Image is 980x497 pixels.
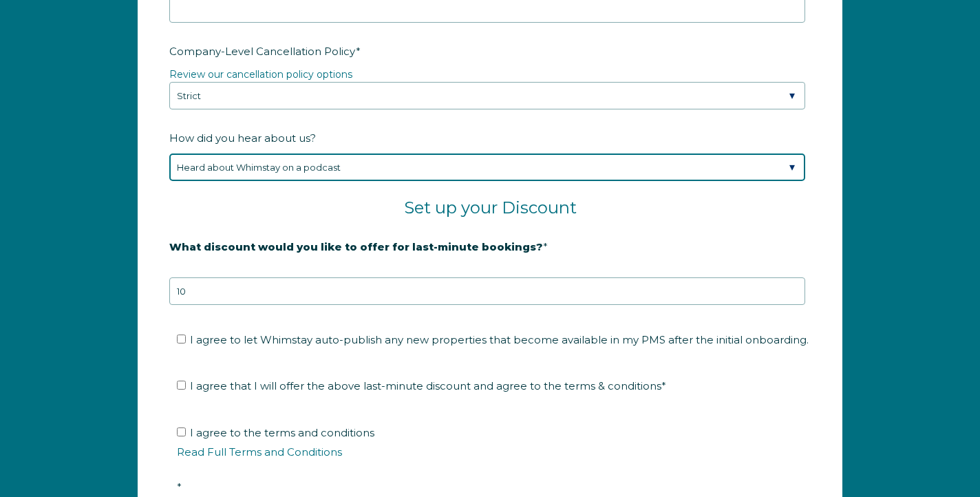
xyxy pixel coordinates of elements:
[404,198,577,218] span: Set up your Discount
[177,445,342,458] a: Read Full Terms and Conditions
[190,333,809,346] span: I agree to let Whimstay auto-publish any new properties that become available in my PMS after the...
[169,240,543,253] strong: What discount would you like to offer for last-minute bookings?
[177,381,186,390] input: I agree that I will offer the above last-minute discount and agree to the terms & conditions*
[169,68,352,81] a: Review our cancellation policy options
[177,335,186,343] input: I agree to let Whimstay auto-publish any new properties that become available in my PMS after the...
[177,426,813,494] span: I agree to the terms and conditions
[169,264,385,276] strong: 20% is recommended, minimum of 10%
[177,427,186,436] input: I agree to the terms and conditionsRead Full Terms and Conditions*
[169,41,356,62] span: Company-Level Cancellation Policy
[190,379,666,392] span: I agree that I will offer the above last-minute discount and agree to the terms & conditions
[169,127,316,149] span: How did you hear about us?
